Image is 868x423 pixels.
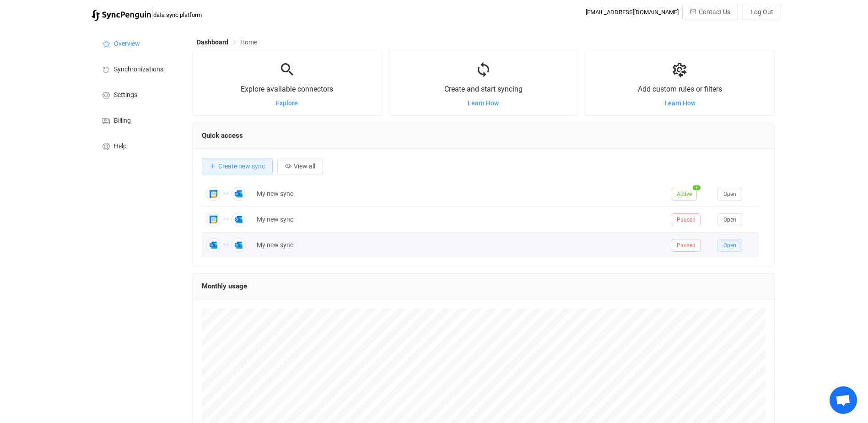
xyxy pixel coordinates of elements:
[252,189,667,199] div: My new sync
[252,240,667,250] div: My new sync
[830,386,857,414] a: Open chat
[206,238,221,252] img: Outlook Calendar Meetings
[114,66,163,73] span: Synchronizations
[468,99,499,107] a: Learn How
[277,158,323,174] button: View all
[92,107,183,133] a: Billing
[92,10,151,21] img: syncpenguin.svg
[241,85,333,93] span: Explore available connectors
[276,99,298,107] a: Explore
[202,158,273,174] button: Create new sync
[114,143,127,150] span: Help
[717,190,742,197] a: Open
[218,163,265,170] span: Create new sync
[197,39,257,45] div: Breadcrumb
[717,188,742,201] button: Open
[638,85,722,93] span: Add custom rules or filters
[114,40,140,48] span: Overview
[699,8,730,16] span: Contact Us
[664,99,695,107] a: Learn How
[92,133,183,158] a: Help
[92,56,183,81] a: Synchronizations
[672,213,701,226] span: Paused
[114,92,137,99] span: Settings
[153,11,202,18] span: data sync platform
[672,188,697,201] span: Active
[723,191,736,197] span: Open
[92,8,202,21] a: |data sync platform
[743,4,781,20] button: Log Out
[232,238,246,252] img: Outlook Calendar Meetings
[202,131,243,140] span: Quick access
[586,9,679,16] div: [EMAIL_ADDRESS][DOMAIN_NAME]
[717,239,742,252] button: Open
[723,217,736,223] span: Open
[682,4,738,20] button: Contact Us
[232,187,246,201] img: Outlook Calendar Meetings
[444,85,523,93] span: Create and start syncing
[693,185,701,190] span: 1
[252,214,667,225] div: My new sync
[717,216,742,223] a: Open
[206,187,221,201] img: Google Calendar Meetings
[750,8,773,16] span: Log Out
[92,30,183,56] a: Overview
[240,38,257,46] span: Home
[197,38,228,46] span: Dashboard
[717,241,742,249] a: Open
[672,239,701,252] span: Paused
[202,282,247,290] span: Monthly usage
[206,212,221,227] img: Google Calendar Meetings
[717,213,742,226] button: Open
[114,117,131,125] span: Billing
[294,163,315,170] span: View all
[92,81,183,107] a: Settings
[151,8,153,21] span: |
[232,212,246,227] img: Outlook Calendar Meetings
[723,242,736,249] span: Open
